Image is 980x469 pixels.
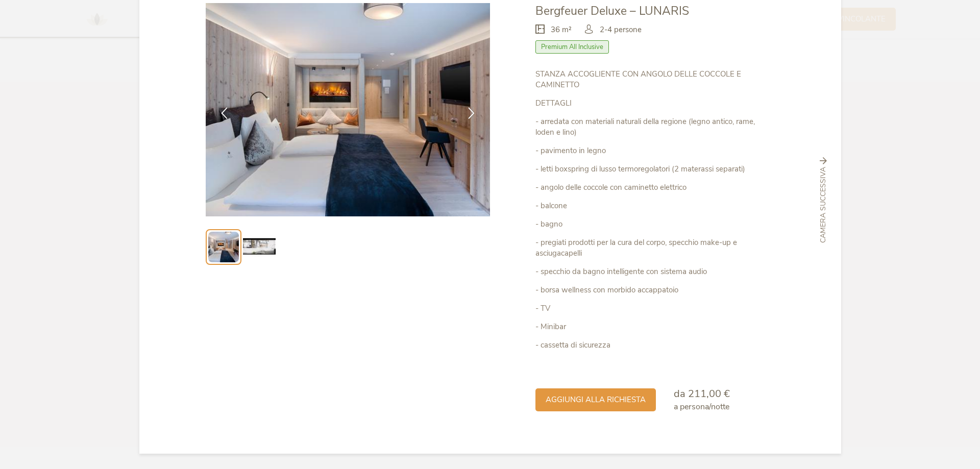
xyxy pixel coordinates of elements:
[535,164,774,175] p: - letti boxspring di lusso termoregolatori (2 materassi separati)
[535,182,774,193] p: - angolo delle coccole con caminetto elettrico
[535,201,774,211] p: - balcone
[535,69,774,90] p: STANZA ACCOGLIENTE CON ANGOLO DELLE COCCOLE E CAMINETTO
[674,401,729,412] span: a persona/notte
[535,322,774,332] p: - Minibar
[535,98,774,109] p: DETTAGLI
[546,394,646,405] span: aggiungi alla richiesta
[535,145,774,156] p: - pavimento in legno
[535,237,774,259] p: - pregiati prodotti per la cura del corpo, specchio make-up e asciugacapelli
[535,340,774,351] p: - cassetta di sicurezza
[535,266,774,277] p: - specchio da bagno intelligente con sistema audio
[535,219,774,230] p: - bagno
[208,232,239,262] img: Preview
[535,285,774,295] p: - borsa wellness con morbido accappatoio
[243,231,276,263] img: Preview
[535,116,774,138] p: - arredata con materiali naturali della regione (legno antico, rame, loden e lino)
[535,303,774,314] p: - TV
[818,167,828,243] span: Camera successiva
[206,3,491,216] img: Bergfeuer Deluxe – LUNARIS
[674,387,730,401] span: da 211,00 €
